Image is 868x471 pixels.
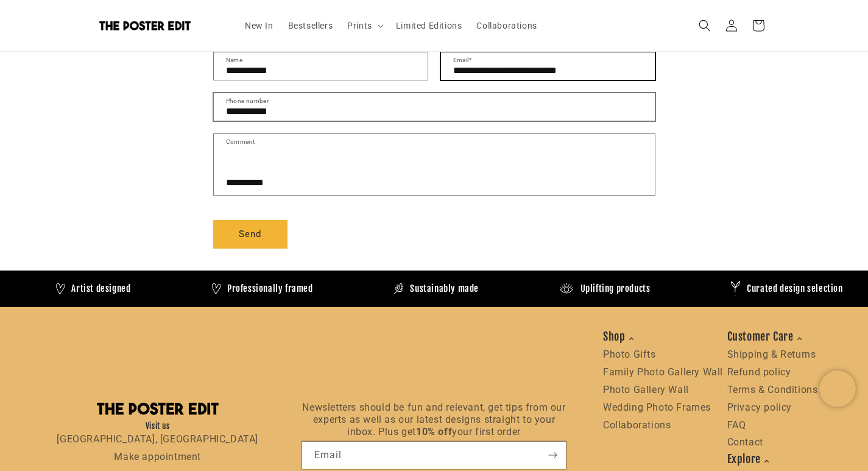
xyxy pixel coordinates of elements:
[539,441,566,470] button: Subscribe
[691,12,718,39] summary: Search
[213,220,288,249] button: Send
[727,436,763,448] a: Contact
[579,283,649,295] h4: Uplifting products
[819,370,856,407] iframe: Chatra live chat
[389,13,470,38] a: Limited Editions
[99,21,191,30] img: The Poster Edit
[727,366,791,378] a: Refund policy
[416,426,452,437] span: 10% off
[603,402,711,413] a: Wedding Photo Frames
[409,283,478,295] h4: Sustainably made
[603,349,656,360] a: Photo Gifts
[746,283,842,295] h4: Curated design selection
[114,451,201,462] a: Make appointment
[97,402,219,415] img: The Poster Edit
[340,13,389,38] summary: Prints
[603,330,635,343] span: Shop
[245,20,273,31] span: New In
[603,419,671,431] a: Collaborations
[281,13,340,38] a: Bestsellers
[476,20,537,31] span: Collaborations
[603,384,689,395] a: Photo Gallery Wall
[227,283,312,295] h4: Professionally framed
[396,20,462,31] span: Limited Editions
[469,13,544,38] a: Collaborations
[603,366,723,378] a: Family Photo Gallery Wall
[51,421,265,431] h5: Visit us
[727,452,771,466] span: Explore
[71,283,130,295] h4: Artist designed
[51,431,265,448] p: [GEOGRAPHIC_DATA], [GEOGRAPHIC_DATA]
[727,402,792,413] a: Privacy policy
[727,349,816,360] a: Shipping & Returns
[302,402,566,438] p: Newsletters should be fun and relevant, get tips from our experts as well as our latest designs s...
[288,20,333,31] span: Bestsellers
[347,20,372,31] span: Prints
[727,330,803,343] span: Customer Care
[94,16,225,35] a: The Poster Edit
[727,384,818,395] a: Terms & Conditions
[727,419,746,431] a: FAQ
[238,13,281,38] a: New In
